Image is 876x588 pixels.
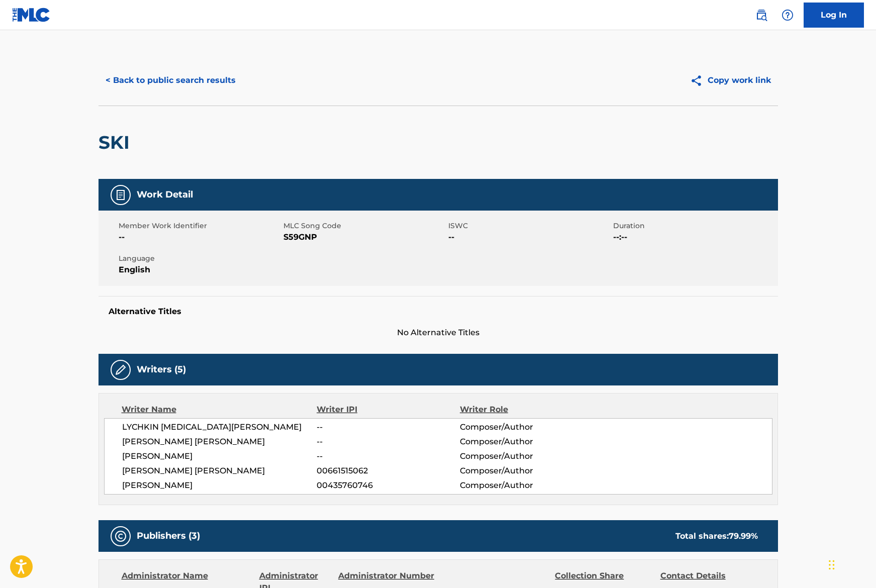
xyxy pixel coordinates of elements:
[448,221,611,231] span: ISWC
[119,253,281,264] span: Language
[460,436,590,448] span: Composer/Author
[690,74,708,87] img: Copy work link
[751,5,771,25] a: Public Search
[317,465,459,477] span: 00661515062
[115,364,127,376] img: Writers
[119,221,281,231] span: Member Work Identifier
[137,530,200,542] h5: Publishers (3)
[122,404,317,416] div: Writer Name
[122,450,317,462] span: [PERSON_NAME]
[317,450,459,462] span: --
[448,231,611,243] span: --
[613,221,775,231] span: Duration
[460,421,590,433] span: Composer/Author
[829,550,835,580] div: Drag
[755,9,767,21] img: search
[317,404,460,416] div: Writer IPI
[683,68,778,93] button: Copy work link
[137,189,193,201] h5: Work Detail
[317,479,459,492] span: 00435760746
[460,404,590,416] div: Writer Role
[613,231,775,243] span: --:--
[122,436,317,448] span: [PERSON_NAME] [PERSON_NAME]
[115,189,127,201] img: Work Detail
[115,530,127,542] img: Publishers
[460,465,590,477] span: Composer/Author
[283,221,446,231] span: MLC Song Code
[119,264,281,276] span: English
[99,131,135,154] h2: SKI
[729,531,758,541] span: 79.99 %
[283,231,446,243] span: S59GNP
[109,307,768,317] h5: Alternative Titles
[460,450,590,462] span: Composer/Author
[119,231,281,243] span: --
[317,436,459,448] span: --
[122,465,317,477] span: [PERSON_NAME] [PERSON_NAME]
[782,9,794,21] img: help
[122,479,317,492] span: [PERSON_NAME]
[777,5,798,25] div: Help
[460,479,590,492] span: Composer/Author
[122,421,317,433] span: LYCHKIN [MEDICAL_DATA][PERSON_NAME]
[826,540,876,588] iframe: Chat Widget
[317,421,459,433] span: --
[137,364,186,375] h5: Writers (5)
[99,68,243,93] button: < Back to public search results
[12,8,51,22] img: MLC Logo
[99,327,778,339] span: No Alternative Titles
[804,3,864,28] a: Log In
[675,530,758,542] div: Total shares:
